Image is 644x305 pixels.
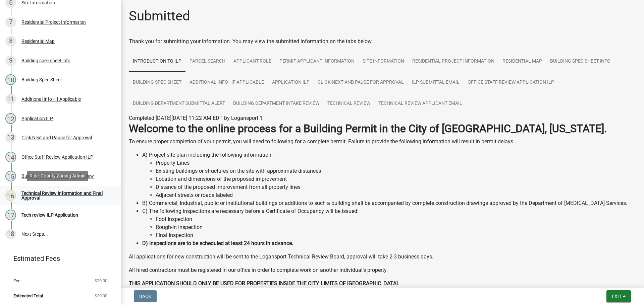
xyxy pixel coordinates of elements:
[5,74,16,85] div: 10
[185,51,229,72] a: Parcel search
[129,72,185,93] a: Building Spec Sheet
[129,37,636,46] div: Thank you for submitting your information. You may view the submitted information on the tabs below.
[156,191,636,199] li: Adjacent streets or roads labeled
[275,51,359,72] a: Permit Applicant Information
[156,167,636,175] li: Existing buildings or structures on the site with approximate distances
[5,229,16,239] div: 18
[185,72,268,93] a: Additional Info - If Applicable
[129,253,636,261] p: All applications for new construction will be sent to the Logansport Technical Review Board, appr...
[5,252,110,265] a: Estimated Fees
[21,174,94,178] div: Building Department Intake Review
[95,294,107,298] span: $20.00
[5,190,16,201] div: 16
[129,8,190,24] h1: Submitted
[374,93,466,115] a: Technical Review Applicant email
[129,138,636,146] p: To ensure proper completion of your permit, you will need to following for a complete permit. Fai...
[156,183,636,191] li: Distance of the proposed improvement from all property lines
[546,51,614,72] a: Building spec sheet info
[21,135,92,140] div: Click Next and Pause for Approval
[5,152,16,162] div: 14
[5,113,16,124] div: 12
[464,72,558,93] a: Office Staff Review Application ILP
[156,215,636,223] li: Foot Inspection
[5,132,16,143] div: 13
[142,240,293,246] strong: D) Inspections are to be scheduled at least 24 hours in advance.
[359,51,408,72] a: Site Information
[21,191,110,200] div: Technical Review Information and Final Approval
[95,279,107,283] span: $20.00
[21,213,78,217] div: Tech review ILP Application
[129,280,399,287] strong: THIS APPLICATION SHOULD ONLY BE USED FOR PROPERTIES INSIDE THE CITY LIMITS OF [GEOGRAPHIC_DATA].
[21,155,93,159] div: Office Staff Review Application ILP
[21,97,81,101] div: Additional Info - If Applicable
[5,171,16,181] div: 15
[21,58,70,63] div: Building spec sheet info
[408,72,464,93] a: ILP Submittal Email
[129,122,607,135] strong: Welcome to the online process for a Building Permit in the City of [GEOGRAPHIC_DATA], [US_STATE].
[134,290,157,302] button: Back
[21,39,55,44] div: Residential Map
[129,115,263,121] span: Completed [DATE][DATE] 11:22 AM EDT by Logansport 1
[498,51,546,72] a: Residential Map
[129,51,185,72] a: Introduction to ILP
[156,223,636,231] li: Rough-In Inspection
[5,36,16,47] div: 8
[142,207,636,239] li: C) The following inspections are necessary before a Certificate of Occupancy will be issued:
[142,151,636,199] li: A) Project site plan including the following information.
[408,51,498,72] a: Residential Project Information
[21,116,53,121] div: Application ILP
[268,72,314,93] a: Application ILP
[5,55,16,66] div: 9
[13,279,20,283] span: Fee
[142,199,636,207] li: B) Commercial, Industrial, public or institutional buildings or additions to such a building shal...
[129,266,636,274] p: All hired contractors must be registered in our office in order to complete work on another indiv...
[5,94,16,104] div: 11
[156,231,636,239] li: Final Inspection
[129,93,229,115] a: Building Department Submittal Alert
[13,294,43,298] span: Estimated Total
[27,171,88,181] div: Role: County Zoning Admin
[156,175,636,183] li: Location and dimensions of the proposed improvement
[229,51,275,72] a: Applicant Role
[5,210,16,220] div: 17
[156,159,636,167] li: Property Lines
[314,72,408,93] a: Click Next and Pause for Approval
[139,294,151,299] span: Back
[21,77,62,82] div: Building Spec Sheet
[229,93,323,115] a: Building Department Intake Review
[606,290,631,302] button: Exit
[5,17,16,27] div: 7
[21,0,55,5] div: Site Information
[21,20,86,24] div: Residential Project Information
[323,93,374,115] a: Technical Review
[612,294,622,299] span: Exit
